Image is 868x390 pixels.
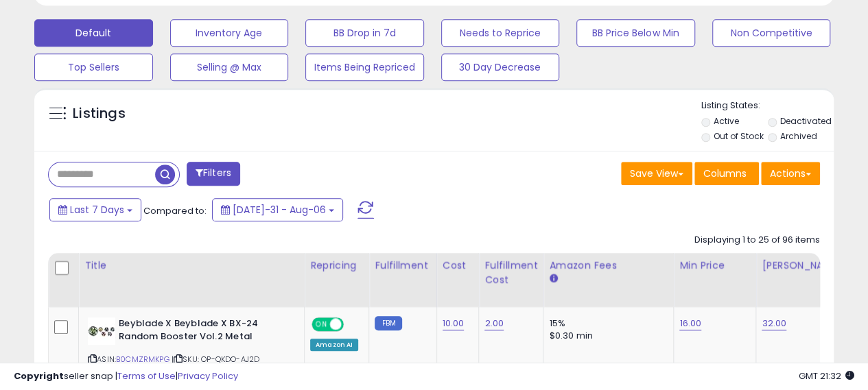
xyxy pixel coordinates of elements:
[780,115,832,127] label: Deactivated
[14,370,238,383] div: seller snap | |
[576,19,695,47] button: BB Price Below Min
[170,19,289,47] button: Inventory Age
[484,317,504,330] a: 2.00
[88,317,115,345] img: 410f9mEsauL._SL40_.jpg
[799,369,854,382] span: 2025-08-14 21:32 GMT
[679,258,750,273] div: Min Price
[694,162,759,185] button: Columns
[441,19,560,47] button: Needs to Reprice
[143,204,207,217] span: Compared to:
[703,167,747,180] span: Columns
[762,317,786,330] a: 32.00
[375,316,401,330] small: FBM
[119,317,285,346] b: Beyblade X Beyblade X BX-24 Random Booster Vol.2 Metal
[549,258,668,273] div: Amazon Fees
[549,330,663,342] div: $0.30 min
[701,99,834,112] p: Listing States:
[212,198,343,221] button: [DATE]-31 - Aug-06
[310,258,363,273] div: Repricing
[484,258,537,287] div: Fulfillment Cost
[305,53,424,81] button: Items Being Repriced
[694,234,820,247] div: Displaying 1 to 25 of 96 items
[34,19,153,47] button: Default
[621,162,692,185] button: Save View
[313,319,330,330] span: ON
[34,53,153,81] button: Top Sellers
[549,317,663,330] div: 15%
[49,198,141,221] button: Last 7 Days
[310,339,358,351] div: Amazon AI
[170,53,289,81] button: Selling @ Max
[780,130,817,142] label: Archived
[443,317,465,330] a: 10.00
[70,203,124,217] span: Last 7 Days
[375,258,430,273] div: Fulfillment
[233,203,326,217] span: [DATE]-31 - Aug-06
[549,273,557,285] small: Amazon Fees.
[441,53,560,81] button: 30 Day Decrease
[712,19,831,47] button: Non Competitive
[761,162,820,185] button: Actions
[713,130,763,142] label: Out of Stock
[305,19,424,47] button: BB Drop in 7d
[73,104,126,123] h5: Listings
[84,258,298,273] div: Title
[88,317,294,381] div: ASIN:
[762,258,843,273] div: [PERSON_NAME]
[178,369,238,382] a: Privacy Policy
[713,115,738,127] label: Active
[117,369,176,382] a: Terms of Use
[342,319,364,330] span: OFF
[14,369,64,382] strong: Copyright
[187,162,240,186] button: Filters
[443,258,473,273] div: Cost
[679,317,701,330] a: 16.00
